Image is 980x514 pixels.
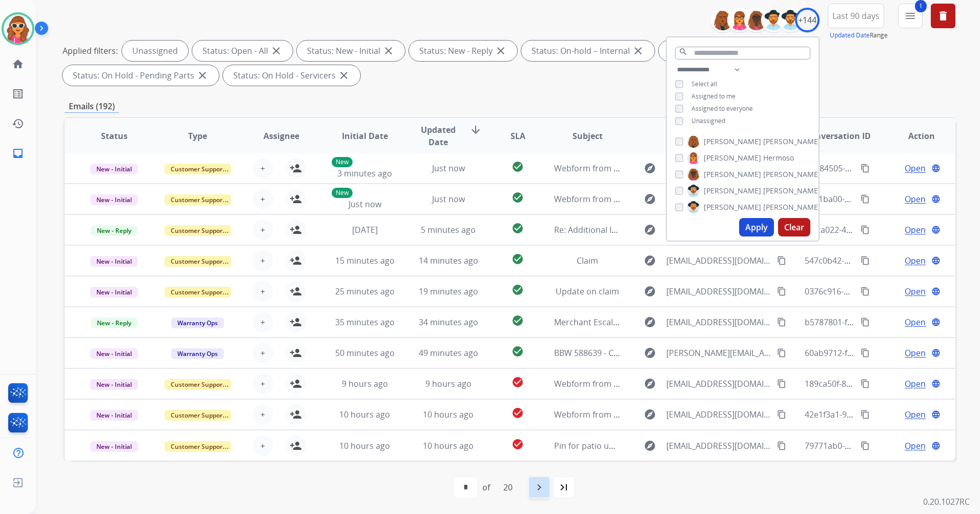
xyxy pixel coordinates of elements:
span: b5787801-f82d-45c8-a4e7-111a365dde12 [805,317,962,328]
mat-icon: check_circle [512,284,524,296]
mat-icon: delete [937,10,949,22]
span: Customer Support [165,256,231,267]
span: Customer Support [165,379,231,390]
th: Action [872,118,955,154]
mat-icon: check_circle [512,314,524,327]
span: 9 hours ago [342,378,388,389]
span: New - Initial [90,441,138,452]
mat-icon: content_copy [777,318,786,327]
button: + [253,436,273,456]
mat-icon: close [338,69,350,82]
span: 60ab9712-f114-48eb-8b39-d9e9b020f87a [805,347,961,359]
mat-icon: person_add [290,408,302,421]
button: Last 90 days [828,4,884,28]
mat-icon: content_copy [861,441,870,450]
button: Updated Date [830,31,870,39]
span: Initial Date [342,130,388,142]
mat-icon: check_circle [512,222,524,234]
span: Customer Support [165,164,231,174]
span: Open [905,440,926,452]
span: + [260,254,265,267]
button: + [253,281,273,302]
span: Status [101,130,128,142]
button: 1 [898,4,923,28]
span: Assigned to me [691,92,736,101]
mat-icon: inbox [12,147,24,160]
p: Applied filters: [63,45,118,57]
mat-icon: content_copy [861,287,870,296]
div: Status: New - Initial [297,41,405,61]
mat-icon: person_add [290,316,302,328]
span: Customer Support [165,225,231,236]
div: Status: On-hold – Internal [521,41,655,61]
span: + [260,440,265,452]
span: 10 hours ago [339,440,390,451]
span: [PERSON_NAME] [704,136,761,147]
mat-icon: person_add [290,285,302,298]
span: [EMAIL_ADDRESS][DOMAIN_NAME] [666,408,771,421]
span: Update on claim [556,286,619,297]
span: + [260,224,265,236]
mat-icon: close [270,45,282,57]
span: New - Initial [90,410,138,421]
mat-icon: person_add [290,378,302,390]
button: + [253,312,273,332]
span: New - Initial [90,379,138,390]
span: Open [905,347,926,359]
mat-icon: explore [644,285,656,298]
span: Open [905,193,926,205]
span: 50 minutes ago [335,347,395,359]
button: + [253,189,273,209]
span: [PERSON_NAME] [704,186,761,196]
mat-icon: content_copy [861,194,870,204]
span: [PERSON_NAME] [704,202,761,212]
span: Claim [577,255,598,266]
span: Conversation ID [805,130,871,142]
p: New [332,157,353,167]
span: New - Initial [90,287,138,298]
span: New - Initial [90,348,138,359]
mat-icon: check_circle [512,253,524,265]
div: of [482,481,490,493]
mat-icon: content_copy [861,256,870,265]
span: Re: Additional Information [554,224,656,235]
span: 10 hours ago [339,409,390,420]
span: Just now [432,193,465,205]
mat-icon: language [931,410,941,419]
span: 9 hours ago [425,378,472,389]
span: 0376c916-1be7-4dd5-b421-3790b2ca68fc [805,286,962,297]
span: Customer Support [165,194,231,205]
span: 10 hours ago [423,409,474,420]
span: [PERSON_NAME] [704,153,761,163]
mat-icon: language [931,164,941,173]
div: Status: New - Reply [409,41,517,61]
span: Customer Support [165,410,231,421]
span: Merchant Escalation Notification for Request 659369 [554,317,757,328]
span: Unassigned [691,116,725,125]
mat-icon: language [931,318,941,327]
span: 15 minutes ago [335,255,395,266]
span: Webform from [EMAIL_ADDRESS][DOMAIN_NAME] on [DATE] [554,378,786,389]
mat-icon: navigate_next [533,481,545,493]
mat-icon: person_add [290,440,302,452]
button: + [253,250,273,271]
button: + [253,404,273,425]
mat-icon: person_add [290,193,302,205]
span: 14 minutes ago [419,255,478,266]
span: [PERSON_NAME] [704,169,761,180]
span: [DATE] [352,224,378,235]
span: [PERSON_NAME][EMAIL_ADDRESS][DOMAIN_NAME] [666,347,771,359]
span: Webform from [EMAIL_ADDRESS][DOMAIN_NAME] on [DATE] [554,163,786,174]
span: + [260,316,265,328]
div: +144 [795,8,820,32]
div: Status: Open - All [192,41,293,61]
span: 34 minutes ago [419,317,478,328]
mat-icon: language [931,348,941,358]
mat-icon: check_circle [512,345,524,358]
p: New [332,188,353,198]
span: New - Initial [90,256,138,267]
mat-icon: language [931,256,941,265]
mat-icon: explore [644,162,656,174]
span: 19 minutes ago [419,286,478,297]
mat-icon: language [931,441,941,450]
